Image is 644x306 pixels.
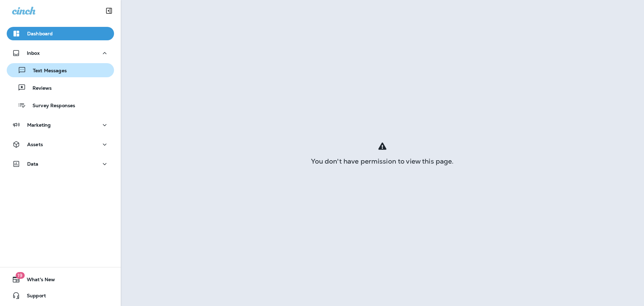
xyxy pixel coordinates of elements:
[27,161,39,167] p: Data
[27,50,40,56] p: Inbox
[7,273,114,286] button: 19What's New
[26,85,52,92] p: Reviews
[7,46,114,60] button: Inbox
[27,31,53,36] p: Dashboard
[20,293,46,301] span: Support
[27,142,43,147] p: Assets
[121,159,644,164] div: You don't have permission to view this page.
[7,157,114,171] button: Data
[7,138,114,151] button: Assets
[7,289,114,302] button: Support
[27,122,51,128] p: Marketing
[100,4,118,17] button: Collapse Sidebar
[7,27,114,40] button: Dashboard
[26,68,67,74] p: Text Messages
[7,98,114,112] button: Survey Responses
[26,103,75,109] p: Survey Responses
[7,63,114,77] button: Text Messages
[7,118,114,132] button: Marketing
[20,277,55,285] span: What's New
[15,272,24,279] span: 19
[7,81,114,95] button: Reviews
